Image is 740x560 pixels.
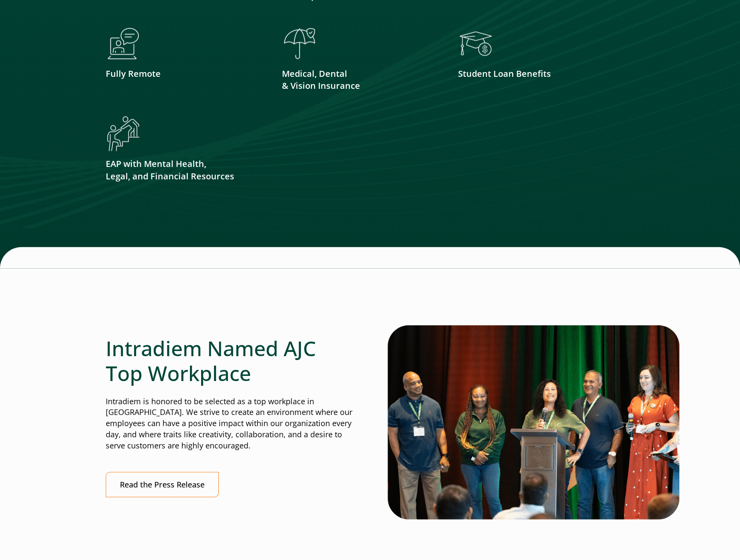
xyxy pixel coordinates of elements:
p: EAP with Mental Health, Legal, and Financial Resources [106,158,264,183]
h2: Intradiem Named AJC Top Workplace [106,336,352,385]
p: Medical, Dental & Vision Insurance [282,68,440,93]
p: Student Loan Benefits [458,68,617,80]
a: Link opens in a new window [106,472,219,497]
p: Fully Remote [106,68,264,80]
p: Intradiem is honored to be selected as a top workplace in [GEOGRAPHIC_DATA]. We strive to create ... [106,396,352,452]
